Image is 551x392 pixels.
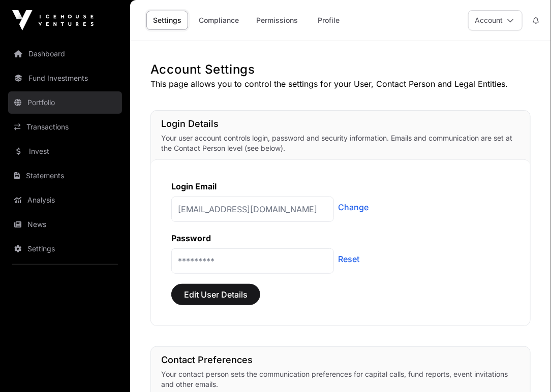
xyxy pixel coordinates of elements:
a: Compliance [192,11,246,30]
a: Invest [8,140,122,162]
a: Transactions [8,116,122,138]
a: Profile [309,11,349,30]
a: Settings [8,238,122,260]
button: Account [468,10,523,30]
p: [EMAIL_ADDRESS][DOMAIN_NAME] [171,197,334,222]
h1: Contact Preferences [161,353,520,367]
button: Edit User Details [171,284,260,305]
span: Edit User Details [184,288,248,301]
p: Your user account controls login, password and security information. Emails and communication are... [161,133,520,153]
label: Login Email [171,181,217,191]
a: Settings [146,11,188,30]
h1: Login Details [161,117,520,131]
p: This page allows you to control the settings for your User, Contact Person and Legal Entities. [150,78,531,90]
a: Portfolio [8,91,122,114]
a: Reset [338,253,359,265]
label: Password [171,233,211,243]
a: Permissions [250,11,304,30]
a: Statements [8,165,122,187]
p: Your contact person sets the communication preferences for capital calls, fund reports, event inv... [161,369,520,389]
h1: Account Settings [150,61,531,78]
a: Fund Investments [8,67,122,89]
a: Dashboard [8,43,122,65]
a: News [8,213,122,236]
iframe: Chat Widget [500,343,551,392]
img: Icehouse Ventures Logo [12,10,94,30]
a: Analysis [8,189,122,211]
a: Change [338,201,369,213]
